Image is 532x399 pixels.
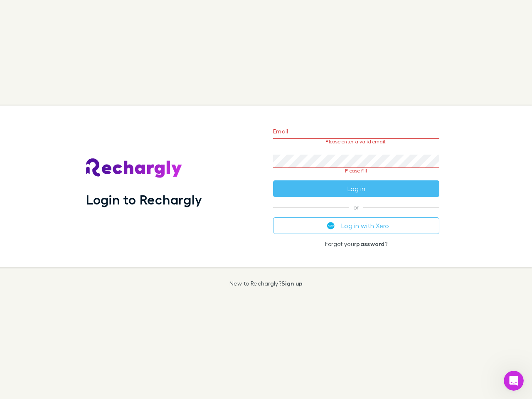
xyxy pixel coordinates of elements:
[86,158,182,178] img: Rechargly's Logo
[86,192,202,207] h1: Login to Rechargly
[281,280,303,287] a: Sign up
[273,207,439,207] span: or
[356,240,384,247] a: password
[273,180,439,197] button: Log in
[504,371,524,391] iframe: Intercom live chat
[273,241,439,247] p: Forgot your ?
[273,217,439,234] button: Log in with Xero
[229,280,303,287] p: New to Rechargly?
[273,168,439,174] p: Please fill
[327,222,335,229] img: Xero's logo
[273,139,439,145] p: Please enter a valid email.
